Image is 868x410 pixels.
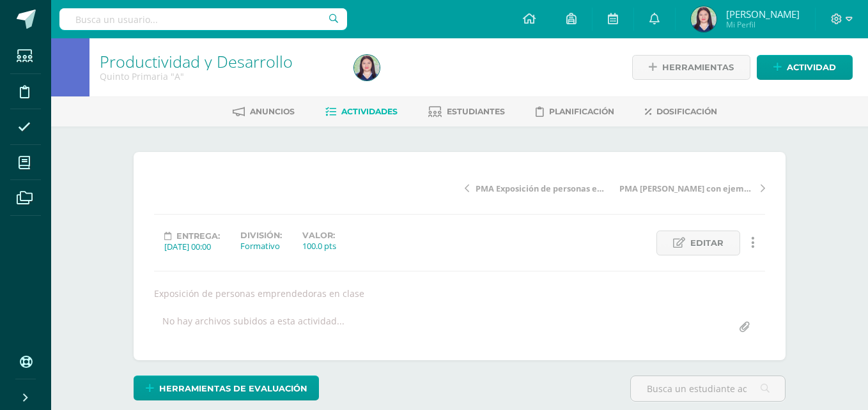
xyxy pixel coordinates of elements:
a: PMA Exposición de personas emprendedoras [465,181,615,194]
div: [DATE] 00:00 [164,241,220,252]
span: [PERSON_NAME] [726,8,800,20]
h1: Productividad y Desarrollo [100,52,339,70]
a: Productividad y Desarrollo [100,50,293,72]
a: PMA [PERSON_NAME] con ejemplo de persona emprendedora [615,181,765,194]
span: Herramientas [662,56,734,79]
span: Estudiantes [447,107,505,116]
span: Actividad [787,56,836,79]
label: Valor: [302,231,336,240]
a: Estudiantes [428,102,505,122]
label: División: [240,231,282,240]
div: No hay archivos subidos a esta actividad... [162,315,345,340]
a: Anuncios [233,102,295,122]
span: Actividades [341,107,398,116]
div: Quinto Primaria 'A' [100,70,339,82]
img: 481143d3e0c24b1771560fd25644f162.png [354,55,380,80]
img: 481143d3e0c24b1771560fd25644f162.png [691,6,717,32]
input: Busca un usuario... [59,8,347,30]
div: 100.0 pts [302,240,336,252]
a: Herramientas [632,55,750,80]
span: PMA Exposición de personas emprendedoras [476,183,611,194]
div: Formativo [240,240,282,252]
a: Actividades [325,102,398,122]
span: PMA [PERSON_NAME] con ejemplo de persona emprendedora [619,183,755,194]
div: Exposición de personas emprendedoras en clase [149,287,770,300]
span: Planificación [549,107,614,116]
a: Planificación [536,102,614,122]
span: Anuncios [250,107,295,116]
a: Actividad [757,55,853,80]
input: Busca un estudiante aquí... [631,376,785,401]
a: Dosificación [645,102,717,122]
a: Herramientas de evaluación [134,376,319,400]
span: Mi Perfil [726,19,800,30]
span: Herramientas de evaluación [159,377,307,400]
span: Entrega: [176,231,220,241]
span: Editar [690,231,724,255]
span: Dosificación [656,107,717,116]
